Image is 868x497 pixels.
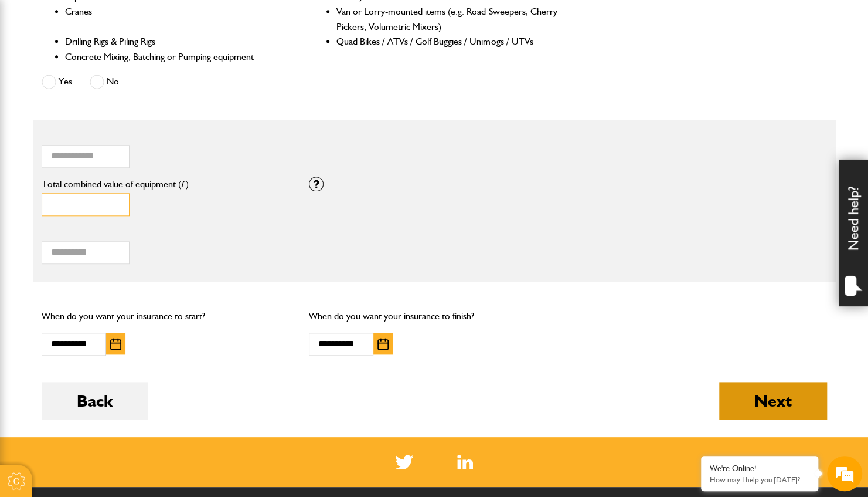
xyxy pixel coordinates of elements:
[159,361,213,377] em: Start Chat
[395,455,413,469] img: Twitter
[65,49,287,65] li: Concrete Mixing, Batching or Pumping equipment
[719,382,827,420] button: Next
[15,212,214,352] textarea: Type your message and hit 'Enter'
[42,75,72,89] label: Yes
[457,455,473,469] img: Linked In
[90,75,119,89] label: No
[15,178,214,204] input: Enter your phone number
[20,65,49,82] img: d_20077148190_company_1631870298795_20077148190
[42,180,292,189] label: Total combined value of equipment (£)
[710,475,809,484] p: How may I help you today?
[457,455,473,469] a: LinkedIn
[377,338,389,350] img: Choose date
[336,34,559,49] li: Quad Bikes / ATVs / Golf Buggies / Unimogs / UTVs
[42,309,292,324] p: When do you want your insurance to start?
[61,66,197,81] div: Chat with us now
[309,309,559,324] p: When do you want your insurance to finish?
[336,4,559,34] li: Van or Lorry-mounted items (e.g. Road Sweepers, Cherry Pickers, Volumetric Mixers)
[839,160,868,306] div: Need help?
[65,4,287,34] li: Cranes
[710,464,809,474] div: We're Online!
[15,109,214,134] input: Enter your last name
[192,6,220,34] div: Minimize live chat window
[110,338,121,350] img: Choose date
[15,143,214,169] input: Enter your email address
[42,382,148,420] button: Back
[65,34,287,49] li: Drilling Rigs & Piling Rigs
